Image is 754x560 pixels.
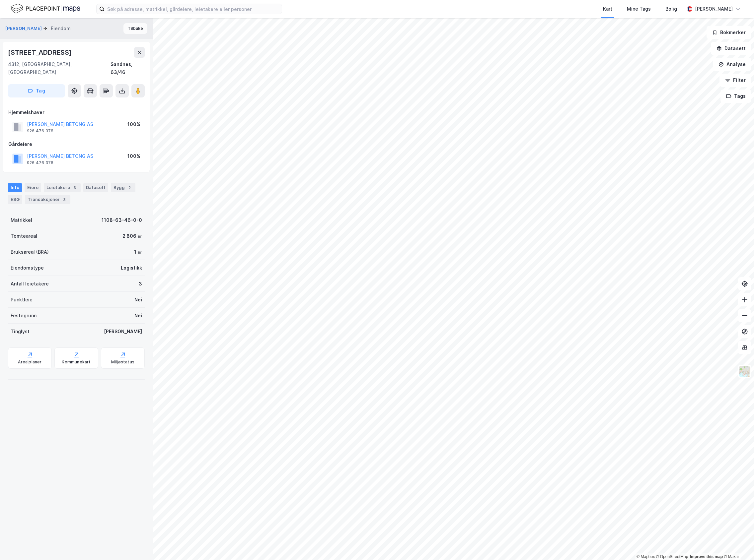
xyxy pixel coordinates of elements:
[8,140,144,148] div: Gårdeiere
[707,26,751,39] button: Bokmerker
[83,183,108,192] div: Datasett
[111,60,145,76] div: Sandnes, 63/46
[123,23,147,34] button: Tilbake
[690,554,723,559] a: Improve this map
[721,528,754,560] iframe: Chat Widget
[695,5,733,13] div: [PERSON_NAME]
[11,248,49,256] div: Bruksareal (BRA)
[111,359,134,365] div: Miljøstatus
[8,195,22,204] div: ESG
[713,58,751,71] button: Analyse
[18,359,41,365] div: Arealplaner
[11,296,33,304] div: Punktleie
[8,47,73,58] div: [STREET_ADDRESS]
[134,312,142,320] div: Nei
[665,5,677,13] div: Bolig
[11,264,44,272] div: Eiendomstype
[11,3,80,15] img: logo.f888ab2527a4732fd821a326f86c7f29.svg
[126,184,133,191] div: 2
[61,196,68,203] div: 3
[8,84,65,97] button: Tag
[25,195,70,204] div: Transaksjoner
[27,128,53,134] div: 926 476 378
[139,280,142,288] div: 3
[11,232,37,240] div: Tomteareal
[105,4,282,14] input: Søk på adresse, matrikkel, gårdeiere, leietakere eller personer
[127,152,140,160] div: 100%
[738,365,751,378] img: Z
[8,108,144,116] div: Hjemmelshaver
[27,160,53,165] div: 926 476 378
[627,5,651,13] div: Mine Tags
[11,328,30,336] div: Tinglyst
[603,5,612,13] div: Kart
[62,359,91,365] div: Kommunekart
[11,216,32,224] div: Matrikkel
[711,42,751,55] button: Datasett
[134,296,142,304] div: Nei
[134,248,142,256] div: 1 ㎡
[111,183,135,192] div: Bygg
[5,25,43,32] button: [PERSON_NAME]
[637,554,655,559] a: Mapbox
[720,90,751,103] button: Tags
[44,183,81,192] div: Leietakere
[122,232,142,240] div: 2 806 ㎡
[104,328,142,336] div: [PERSON_NAME]
[11,312,37,320] div: Festegrunn
[102,216,142,224] div: 1108-63-46-0-0
[719,74,751,87] button: Filter
[8,183,22,192] div: Info
[11,280,49,288] div: Antall leietakere
[127,120,140,128] div: 100%
[8,60,111,76] div: 4312, [GEOGRAPHIC_DATA], [GEOGRAPHIC_DATA]
[71,184,78,191] div: 3
[721,528,754,560] div: Kontrollprogram for chat
[51,25,71,32] div: Eiendom
[656,554,688,559] a: OpenStreetMap
[25,183,41,192] div: Eiere
[121,264,142,272] div: Logistikk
